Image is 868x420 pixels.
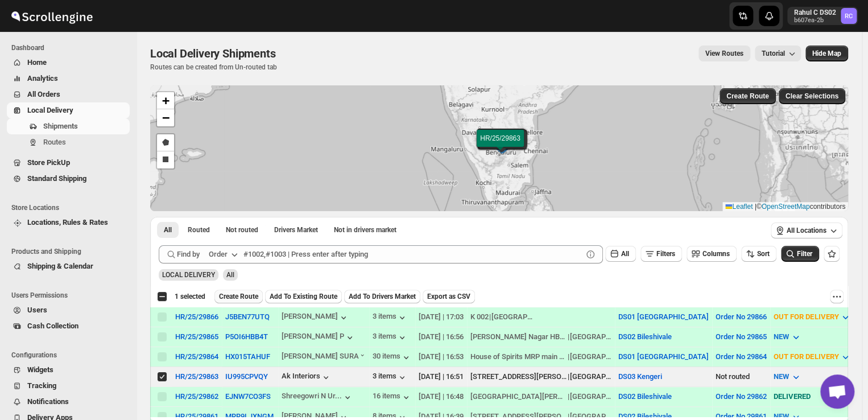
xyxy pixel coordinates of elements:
div: HR/25/29865 [175,332,218,341]
button: Create Route [214,290,263,303]
button: HR/25/29866 [175,312,218,321]
button: P5OI6HBB4T [225,332,268,341]
button: EJNW7CO3FS [225,392,271,401]
span: Create Route [219,292,258,301]
button: 30 items [373,352,412,363]
span: Cash Collection [27,322,78,330]
span: Local Delivery [27,106,73,114]
button: Order [202,245,247,263]
button: Columns [687,246,737,262]
span: Dashboard [11,43,131,52]
button: [PERSON_NAME] SURA [282,352,366,363]
span: View Routes [705,49,743,58]
div: [GEOGRAPHIC_DATA] [569,351,611,363]
button: Export as CSV [423,290,475,303]
span: Products and Shipping [11,247,131,256]
button: OUT FOR DELIVERY [767,308,858,326]
div: | [470,331,612,343]
button: Filters [640,246,682,262]
button: NEW [767,368,808,386]
span: Add To Drivers Market [349,292,416,301]
span: + [162,93,170,108]
div: [GEOGRAPHIC_DATA] [569,371,611,382]
span: Home [27,58,47,67]
img: Marker [494,141,511,153]
div: DELIVERED [774,391,851,402]
button: DS01 [GEOGRAPHIC_DATA] [618,352,709,361]
button: J5BEN77UTQ [225,312,270,321]
span: Tutorial [762,50,785,57]
button: Analytics [7,71,130,87]
span: Export as CSV [427,292,470,301]
button: 3 items [373,332,408,343]
span: Users [27,306,47,314]
img: Marker [493,138,510,150]
span: All [226,271,234,279]
button: Home [7,55,130,71]
button: 16 items [373,392,412,403]
div: [PERSON_NAME] Nagar HBR Layout [470,331,567,343]
button: Routes [7,134,130,150]
span: Routed [188,225,210,234]
div: [GEOGRAPHIC_DATA] [569,391,611,402]
span: Filters [656,250,675,258]
span: Not in drivers market [334,225,396,234]
button: Tracking [7,378,130,394]
img: Marker [493,141,510,154]
div: HR/25/29863 [175,372,218,381]
button: User menu [787,7,858,25]
button: Order No 29865 [716,332,767,341]
button: OUT FOR DELIVERY [767,348,858,366]
span: NEW [774,332,789,341]
img: Marker [494,139,511,152]
span: OUT FOR DELIVERY [774,352,838,361]
button: DS01 [GEOGRAPHIC_DATA] [618,312,709,321]
span: Users Permissions [11,291,131,300]
button: 3 items [373,372,408,383]
button: Order No 29862 [716,392,767,401]
span: Widgets [27,365,53,374]
span: Find by [177,249,200,260]
img: Marker [493,138,510,151]
div: Ak Interiors [282,372,332,383]
button: HR/25/29862 [175,392,218,401]
button: Add To Drivers Market [344,290,420,303]
div: | [470,391,612,402]
div: [PERSON_NAME] [282,312,349,323]
span: Rahul C DS02 [841,8,857,24]
a: Zoom out [157,109,174,126]
div: Shreegowri N Ur... [282,392,342,400]
div: [PERSON_NAME] P [282,332,356,343]
button: NEW [767,328,808,346]
div: Open chat [820,374,854,409]
button: Clear Selections [779,88,845,104]
button: Users [7,302,130,318]
img: ScrollEngine [9,2,94,30]
span: Not routed [226,225,258,234]
span: Add To Existing Route [270,292,337,301]
button: view route [698,46,750,61]
button: IU995CPVQY [225,372,268,381]
span: Configurations [11,351,131,360]
button: Order No 29866 [716,312,767,321]
button: Claimable [267,222,325,238]
button: DS03 Kengeri [618,372,662,381]
div: | [470,311,612,323]
button: Tutorial [755,46,801,61]
button: All Orders [7,87,130,102]
span: Store Locations [11,203,131,212]
div: [DATE] | 17:03 [419,311,464,323]
button: Notifications [7,394,130,410]
div: [GEOGRAPHIC_DATA] [491,311,534,323]
span: Store PickUp [27,158,70,167]
div: 3 items [373,312,408,323]
span: Routes [43,138,66,146]
a: Leaflet [725,203,753,211]
a: OpenStreetMap [762,203,810,211]
button: DS02 Bileshivale [618,392,672,401]
span: Sort [757,250,770,258]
